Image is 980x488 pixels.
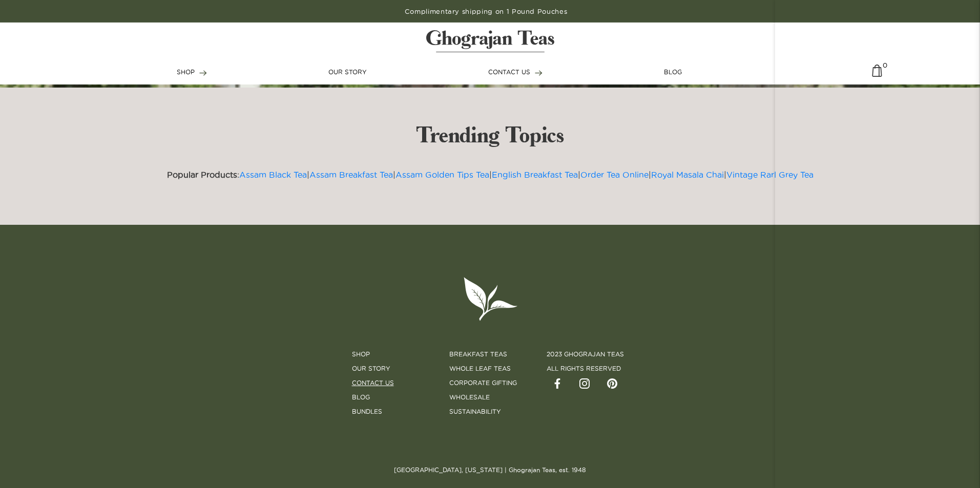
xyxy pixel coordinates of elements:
[488,69,530,75] span: CONTACT US
[535,70,543,76] img: forward-arrow.svg
[352,378,394,388] a: Contact Us
[449,378,517,388] a: Corporate Gifting
[492,170,578,179] a: English Breakfast Tea
[309,170,393,179] a: Assam Breakfast Tea
[352,364,390,373] a: Our Story
[547,350,629,359] li: 2023 Ghograjan Teas
[580,170,649,179] a: Order Tea Online
[177,68,207,77] a: SHOP
[239,170,307,179] a: Assam Black Tea
[426,30,554,52] img: logo-matt.svg
[279,465,701,475] p: [GEOGRAPHIC_DATA], [US_STATE] | Ghograjan Teas, est. 1948
[352,393,370,402] a: Blog
[395,170,489,179] a: Assam Golden Tips Tea
[552,378,562,389] img: facebook.svg
[726,170,814,179] a: Vintage Rarl Grey Tea
[449,393,490,402] a: Wholesale
[462,276,518,321] img: logo-leaf.svg
[199,70,207,76] img: forward-arrow.svg
[607,378,617,389] img: pintrest.svg
[352,407,382,416] a: BUNDLES
[664,68,682,77] a: BLOG
[449,407,501,416] a: SUSTAINABILITY
[177,69,195,75] span: SHOP
[352,350,370,359] a: Shop
[547,364,629,373] li: all rights reserved
[167,170,237,179] strong: Popular Products
[328,68,367,77] a: OUR STORY
[449,364,511,373] a: Whole Leaf Teas
[579,378,590,389] img: instagram.svg
[488,68,543,77] a: CONTACT US
[651,170,724,179] a: Royal Masala Chai
[449,350,507,359] a: Breakfast Teas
